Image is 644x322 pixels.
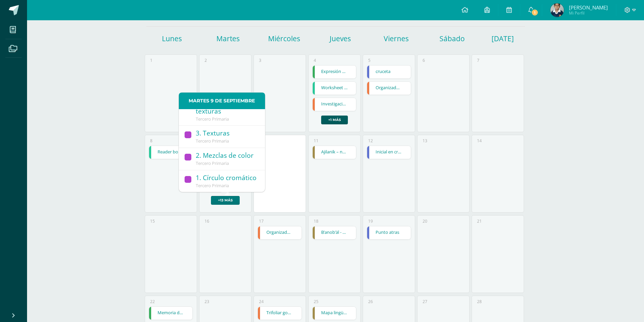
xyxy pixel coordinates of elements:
[423,57,425,63] div: 6
[258,307,302,320] a: Trifoliar gobiernos [PERSON_NAME] y [PERSON_NAME]
[211,196,240,205] a: +13 más
[258,226,302,239] a: Organizador gráfico: perfil [PERSON_NAME]
[196,116,229,122] span: Tercero Primaria
[145,34,199,43] h1: Lunes
[423,218,427,224] div: 20
[367,66,411,78] a: cruceta
[259,57,261,63] div: 3
[550,3,564,17] img: e4419bd4d1cad8af4f2e7a597953c27c.png
[150,138,152,144] div: 8
[257,34,311,43] h1: Miércoles
[313,307,356,320] a: Mapa lingüístico de [GEOGRAPHIC_DATA].
[312,146,357,159] div: Ajilanïk – números. | Tarea
[367,65,411,79] div: cruceta | Tarea
[149,306,193,320] div: Memoria de Reglas ortograficas | Tarea
[196,160,229,166] span: Tercero Primaria
[313,146,356,159] a: Ajilanïk – números.
[149,307,193,320] a: Memoria de Reglas ortograficas
[179,93,265,109] div: Martes 9 de Septiembre
[312,306,357,320] div: Mapa lingüístico de Guatemala. | Tarea
[569,4,608,11] span: [PERSON_NAME]
[150,57,152,63] div: 1
[477,138,482,144] div: 14
[477,299,482,304] div: 28
[179,95,265,126] a: 4. Aplicación de texturasTercero Primaria
[259,218,264,224] div: 17
[313,98,356,111] a: Investigación Un Lugar Turístico
[425,34,479,43] h1: Sábado
[367,226,411,240] div: Punto atras | Tarea
[258,306,302,320] div: Trifoliar gobiernos Juan José Arévalo y Jacobo Arbenz | Tarea
[313,82,356,95] a: Worksheet about comparatives
[258,226,302,240] div: Organizador gráfico: perfil Jorge Ubico | Tarea
[314,57,316,63] div: 4
[205,218,209,224] div: 16
[367,226,411,239] a: Punto atras
[201,34,255,43] h1: Martes
[150,299,155,304] div: 22
[423,138,427,144] div: 13
[179,148,265,170] a: 2. Mezclas de colorTercero Primaria
[321,116,348,124] a: +1 más
[312,65,357,79] div: Expresión oral: Lugar Turístico | Tarea
[367,146,411,159] div: Inicial en cruceta | Tarea
[368,138,373,144] div: 12
[196,138,229,144] span: Tercero Primaria
[314,138,318,144] div: 11
[367,82,411,95] a: Organizador gráfico: Vías de Transporte
[205,299,209,304] div: 23
[196,129,258,138] div: 3. Texturas
[259,299,264,304] div: 24
[367,81,411,95] div: Organizador gráfico: Vías de Transporte | Tarea
[369,34,423,43] h1: Viernes
[196,151,258,160] div: 2. Mezclas de color
[368,218,373,224] div: 19
[477,218,482,224] div: 21
[367,146,411,159] a: Inicial en cruceta
[531,9,539,16] span: 1
[179,126,265,148] a: 3. TexturasTercero Primaria
[149,146,193,159] div: Reader book unit 7 | Tarea
[196,182,229,189] span: Tercero Primaria
[477,57,479,63] div: 7
[314,218,318,224] div: 18
[423,299,427,304] div: 27
[314,299,318,304] div: 25
[150,218,155,224] div: 15
[492,34,500,43] h1: [DATE]
[205,57,207,63] div: 2
[312,81,357,95] div: Worksheet about comparatives | Tarea
[313,34,367,43] h1: Jueves
[313,66,356,78] a: Expresión oral: Lugar Turístico
[196,174,258,183] div: 1. Círculo cromático
[149,146,193,159] a: Reader book unit 7
[313,226,356,239] a: B’anob’äl - Cultura
[368,57,371,63] div: 5
[179,170,265,192] a: 1. Círculo cromáticoTercero Primaria
[368,299,373,304] div: 26
[569,10,608,16] span: Mi Perfil
[312,226,357,240] div: B’anob’äl - Cultura | Tarea
[312,98,357,111] div: Investigación Un Lugar Turístico | Tarea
